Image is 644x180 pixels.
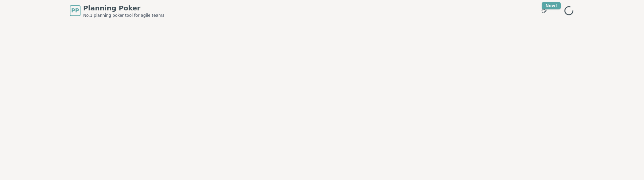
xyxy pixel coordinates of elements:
span: Planning Poker [83,3,164,13]
span: PP [71,7,79,15]
button: New! [538,5,550,17]
span: No.1 planning poker tool for agile teams [83,13,164,18]
div: New! [542,2,561,9]
a: PPPlanning PokerNo.1 planning poker tool for agile teams [70,3,164,18]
